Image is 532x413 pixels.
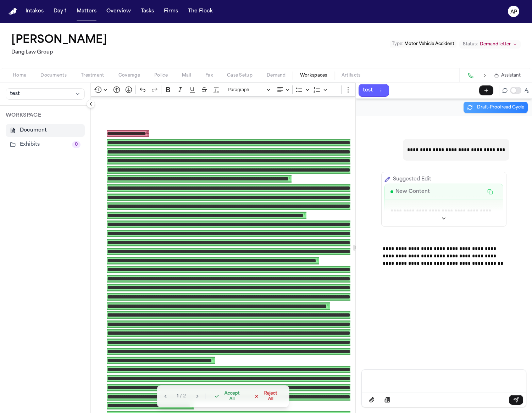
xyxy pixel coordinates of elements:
span: Type : [392,42,403,46]
button: Edit matter name [11,34,107,47]
h1: [PERSON_NAME] [11,34,107,47]
span: Motor Vehicle Accident [404,42,454,46]
button: Assistant [494,73,521,78]
button: Matters [74,5,99,18]
span: 1 [177,394,179,399]
p: WORKSPACE [6,111,85,120]
button: Reject All [250,389,284,404]
span: Coverage [118,73,140,78]
button: Show more [384,213,503,223]
span: Assistant [501,73,521,78]
button: Accept All [210,389,247,404]
span: Mail [182,73,191,78]
button: Intakes [23,5,46,18]
button: Draft-Proofread Cycle [464,102,528,113]
button: Day 1 [51,5,70,18]
div: Message input [362,370,526,392]
button: test [6,88,85,100]
span: Police [154,73,168,78]
button: Change status from Demand letter [459,40,521,49]
button: Copy new content [483,187,497,197]
p: Suggested Edit [393,175,431,184]
button: Overview [104,5,134,18]
p: test [363,86,373,95]
span: Demand [267,73,286,78]
h2: Dang Law Group [11,48,110,57]
span: Paragraph [228,85,265,94]
span: Accept All [221,391,243,402]
img: Finch Logo [9,8,17,15]
button: Exhibits0 [6,138,85,151]
button: Attach files [365,395,379,405]
button: testThread actions [359,84,389,97]
button: Edit Type: Motor Vehicle Accident [390,40,456,48]
button: Tasks [138,5,157,18]
span: Status: [463,41,478,47]
span: Artifacts [342,73,361,78]
button: The Flock [185,5,216,18]
button: Send message [509,395,523,405]
span: Documents [40,73,67,78]
button: Document [6,124,85,137]
a: Home [9,8,17,15]
div: Editor toolbar [91,83,355,97]
button: Firms [161,5,181,18]
button: Collapse sidebar [87,100,95,108]
span: Case Setup [227,73,253,78]
span: Treatment [81,73,104,78]
span: Reject All [261,391,280,402]
p: New Content [395,188,430,196]
span: 2 [183,394,186,399]
span: / [180,394,182,399]
button: Paragraph, Heading [225,84,273,95]
span: Home [13,73,26,78]
button: Thread actions [377,86,385,94]
button: Previous change [161,392,169,400]
button: Next change [193,392,201,400]
button: Toggle proofreading mode [510,87,521,94]
text: AP [510,10,517,15]
span: Demand letter [480,41,511,47]
span: test [10,90,20,97]
span: Draft-Proofread Cycle [477,105,524,110]
span: 0 [72,141,81,148]
button: Make a Call [466,71,476,80]
span: Fax [205,73,213,78]
span: Workspaces [300,73,327,78]
button: Select demand example [380,395,394,405]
